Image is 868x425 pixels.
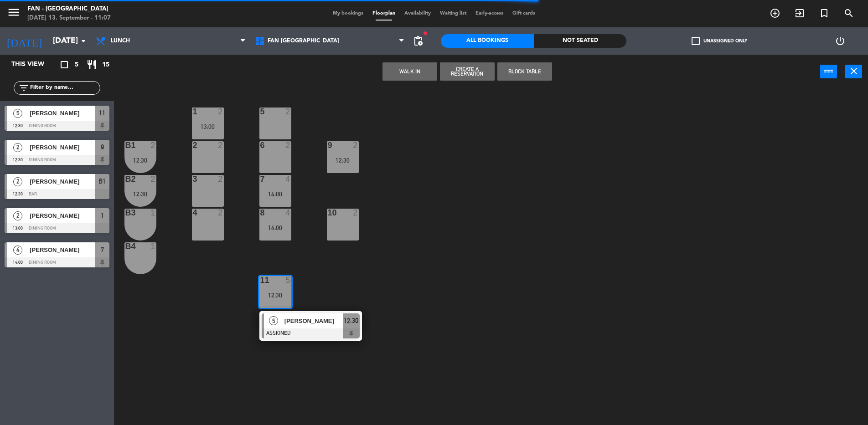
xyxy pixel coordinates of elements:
[218,175,223,183] div: 2
[30,245,95,255] span: [PERSON_NAME]
[259,292,291,298] div: 12:30
[497,62,552,81] button: Block Table
[124,157,156,164] div: 12:30
[125,141,126,149] div: B1
[823,66,834,77] i: power_input
[59,59,70,70] i: crop_square
[193,141,193,149] div: 2
[285,108,291,116] div: 2
[435,11,471,16] span: Waiting list
[794,8,805,19] i: exit_to_app
[192,123,224,130] div: 13:00
[30,143,95,152] span: [PERSON_NAME]
[440,62,495,81] button: Create a Reservation
[268,38,339,44] span: Fan [GEOGRAPHIC_DATA]
[400,11,435,16] span: Availability
[344,315,358,326] span: 12:30
[30,211,95,220] span: [PERSON_NAME]
[98,176,106,187] span: B1
[193,209,193,217] div: 4
[819,8,830,19] i: turned_in_not
[125,242,126,251] div: B4
[368,11,400,16] span: Floorplan
[692,37,700,45] span: check_box_outline_blank
[86,59,97,70] i: restaurant
[30,177,95,186] span: [PERSON_NAME]
[125,175,126,183] div: B2
[353,209,358,217] div: 2
[770,8,780,19] i: add_circle_outline
[534,34,627,48] div: Not seated
[13,177,22,186] span: 2
[101,142,104,153] span: 9
[193,108,193,116] div: 1
[843,8,854,19] i: search
[285,175,291,183] div: 4
[193,175,193,183] div: 3
[218,209,223,217] div: 2
[5,59,66,70] div: This view
[285,209,291,217] div: 4
[327,157,359,164] div: 12:30
[30,108,95,118] span: [PERSON_NAME]
[845,65,862,78] button: close
[382,62,437,81] button: WALK IN
[269,316,278,325] span: 5
[13,211,22,220] span: 2
[423,31,428,36] span: fiber_manual_record
[102,60,109,70] span: 15
[111,38,130,44] span: Lunch
[125,209,126,217] div: B3
[353,141,358,149] div: 2
[150,175,156,183] div: 2
[218,108,223,116] div: 2
[18,82,29,93] i: filter_list
[101,210,104,221] span: 1
[441,34,534,48] div: All Bookings
[820,65,837,78] button: power_input
[285,276,291,284] div: 5
[218,141,223,149] div: 2
[284,316,343,326] span: [PERSON_NAME]
[7,5,21,22] button: menu
[471,11,508,16] span: Early-access
[835,36,846,46] i: power_settings_new
[259,225,291,231] div: 14:00
[285,141,291,149] div: 2
[13,246,22,255] span: 4
[848,66,859,77] i: close
[259,191,291,197] div: 14:00
[124,191,156,197] div: 12:30
[13,143,22,152] span: 2
[692,37,747,45] label: Unassigned only
[27,5,111,14] div: Fan - [GEOGRAPHIC_DATA]
[508,11,540,16] span: Gift cards
[101,244,104,255] span: 7
[78,36,89,46] i: arrow_drop_down
[150,242,156,251] div: 1
[328,11,368,16] span: My bookings
[99,108,105,118] span: 11
[413,36,424,46] span: pending_actions
[75,60,78,70] span: 5
[27,14,111,23] div: [DATE] 13. September - 11:07
[13,109,22,118] span: 5
[150,209,156,217] div: 1
[29,83,100,93] input: Filter by name...
[7,5,21,19] i: menu
[150,141,156,149] div: 2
